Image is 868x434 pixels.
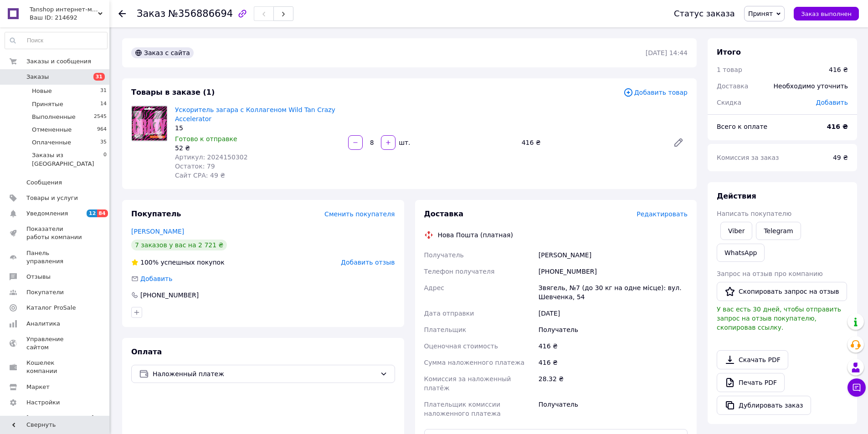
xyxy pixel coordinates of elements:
span: Получатель [424,251,464,259]
a: Скачать PDF [717,350,788,369]
input: Поиск [5,32,107,49]
span: Скидка [717,99,741,106]
span: Заказ [137,8,165,19]
div: 416 ₴ [518,136,666,149]
span: Итого [717,48,741,56]
div: [PERSON_NAME] [537,247,689,263]
span: Каталог ProSale [26,304,76,312]
button: Скопировать запрос на отзыв [717,282,847,301]
div: 7 заказов у вас на 2 721 ₴ [131,240,227,250]
div: Получатель [537,396,689,422]
span: Заказ выполнен [801,10,852,17]
b: 416 ₴ [827,123,848,130]
span: Добавить [816,99,848,106]
a: Viber [720,222,752,240]
span: Принятые [32,100,63,108]
span: Доставка [717,82,748,90]
div: 416 ₴ [829,65,848,74]
div: Получатель [537,322,689,338]
span: Плательщик [424,326,467,333]
span: Заказы [26,73,49,81]
div: Необходимо уточнить [768,76,853,96]
span: 49 ₴ [833,154,848,161]
span: 35 [100,138,107,147]
span: 100% [140,259,159,266]
span: Наложенный платеж [153,369,376,379]
span: 84 [97,209,108,217]
div: Звягель, №7 (до 30 кг на одне місце): вул. Шевченка, 54 [537,280,689,305]
a: Ускоритель загара с Коллагеном Wild Tan Crazy Accelerator [175,106,335,123]
span: Заказы и сообщения [26,57,91,66]
a: Печать PDF [717,373,785,392]
span: Дата отправки [424,310,474,317]
span: Новые [32,87,52,95]
span: 0 [103,151,107,168]
span: Редактировать [637,210,688,218]
span: Панель управления [26,249,84,266]
span: Добавить [140,275,172,282]
div: 52 ₴ [175,143,341,153]
span: 1 товар [717,66,742,73]
div: [PHONE_NUMBER] [537,263,689,280]
span: Аналитика [26,320,60,328]
div: 15 [175,123,341,133]
span: Добавить отзыв [341,259,395,266]
span: У вас есть 30 дней, чтобы отправить запрос на отзыв покупателю, скопировав ссылку. [717,306,841,331]
span: 964 [97,126,107,134]
div: Вернуться назад [118,9,126,18]
span: Показатели работы компании [26,225,84,241]
span: Сообщения [26,179,62,187]
a: [PERSON_NAME] [131,228,184,235]
a: Telegram [756,222,801,240]
span: Сайт СРА: 49 ₴ [175,172,225,179]
span: 14 [100,100,107,108]
span: Оценочная стоимость [424,342,498,350]
span: Заказы из [GEOGRAPHIC_DATA] [32,151,103,168]
div: успешных покупок [131,258,225,267]
div: [PHONE_NUMBER] [139,291,200,300]
div: Заказ с сайта [131,47,194,58]
span: 31 [93,73,105,81]
span: Сумма наложенного платежа [424,359,525,366]
span: Настройки [26,398,60,407]
button: Дублировать заказ [717,396,811,415]
span: Кошелек компании [26,359,84,375]
div: Статус заказа [674,9,735,18]
span: Tanshop интернет-магазин кремов для солярия, для автозагара, после загара [30,5,98,14]
span: Готово к отправке [175,135,237,143]
span: Адрес [424,284,444,291]
button: Чат с покупателем [847,378,866,397]
span: Всего к оплате [717,123,767,130]
a: Редактировать [669,133,688,152]
div: Ваш ID: 214692 [30,14,109,22]
span: Комиссия за наложенный платёж [424,375,511,392]
span: Покупатели [26,288,64,296]
span: Действия [717,192,756,200]
div: [DATE] [537,305,689,322]
div: шт. [396,138,411,147]
span: Плательщик комиссии наложенного платежа [424,401,501,417]
span: 12 [87,209,97,217]
span: Написать покупателю [717,210,791,217]
span: 31 [100,87,107,95]
span: Отзывы [26,273,51,281]
div: 28.32 ₴ [537,371,689,396]
span: Оплата [131,347,162,356]
span: Добавить товар [623,87,688,97]
span: Оплаченные [32,138,71,147]
span: Артикул: 2024150302 [175,153,248,161]
span: Товары в заказе (1) [131,88,215,97]
span: Маркет [26,383,50,391]
span: Принят [748,10,773,17]
span: Запрос на отзыв про компанию [717,270,823,277]
div: 416 ₴ [537,354,689,371]
span: Комиссия за заказ [717,154,779,161]
img: Ускоритель загара с Коллагеном Wild Tan Crazy Accelerator [132,106,167,141]
a: WhatsApp [717,244,765,262]
span: Остаток: 79 [175,163,215,170]
div: Нова Пошта (платная) [436,230,515,240]
span: №356886694 [168,8,233,19]
span: Телефон получателя [424,268,495,275]
span: Покупатель [131,209,181,218]
span: Выполненные [32,113,76,121]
